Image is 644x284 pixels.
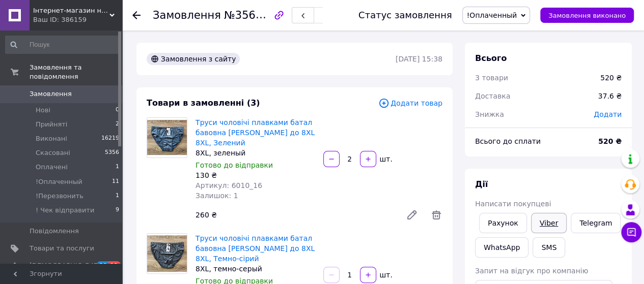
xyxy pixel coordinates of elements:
a: Труси чоловічі плавками батал бавовна [PERSON_NAME] до 8XL 8XL, Темно-сірий [195,234,315,263]
span: Скасовані [36,148,70,157]
span: Додати товар [378,98,442,109]
span: Замовлення виконано [548,12,626,19]
span: Запит на відгук про компанію [475,267,588,275]
span: 9 [116,206,119,215]
span: Знижка [475,110,504,118]
span: Залишок: 1 [195,192,238,200]
button: SMS [533,237,565,258]
div: 37.6 ₴ [592,85,628,107]
span: Інтернет-магазин натуральної бавовняної спідньої білизни "Торговий дім "Коттаун" [33,6,109,15]
span: Товари в замовленні (3) [147,98,260,108]
input: Пошук [5,36,120,54]
a: Telegram [571,213,621,233]
img: Труси чоловічі плавками батал бавовна Марк Veriboy до 8XL 8XL, Темно-сірий [147,235,187,272]
span: ! Чек відправити [36,206,94,215]
span: 1 [116,192,119,201]
span: Замовлення та повідомлення [30,63,122,81]
span: Виконані [36,134,67,143]
span: Доставка [475,92,510,100]
img: Труси чоловічі плавками батал бавовна Марк Veriboy до 8XL 8XL, Зелений [147,120,187,155]
div: 8XL, темно-серый [195,264,315,274]
span: 29 [97,261,108,270]
a: Viber [531,213,567,233]
span: Товари та послуги [30,244,94,253]
span: Дії [475,179,488,189]
span: 5356 [105,148,119,157]
span: Прийняті [36,120,67,129]
div: Статус замовлення [358,10,452,20]
button: Рахунок [479,213,527,233]
span: №356731714 [224,9,296,21]
span: [DEMOGRAPHIC_DATA] [30,261,105,270]
span: !Перезвонить [36,192,83,201]
span: 2 [116,120,119,129]
div: шт. [377,270,394,280]
b: 520 ₴ [598,137,622,145]
div: 520 ₴ [600,73,622,83]
span: Всього до сплати [475,137,541,145]
div: 260 ₴ [191,208,398,222]
button: Замовлення виконано [540,8,634,23]
span: 3 товари [475,74,508,82]
span: 11 [108,261,120,270]
div: Ваш ID: 386159 [33,15,122,24]
a: Редагувати [402,205,422,225]
span: Видалити [430,209,442,221]
span: 16219 [101,134,119,143]
span: Оплачені [36,163,68,172]
a: Труси чоловічі плавками батал бавовна [PERSON_NAME] до 8XL 8XL, Зелений [195,118,315,147]
div: 8XL, зеленый [195,148,315,158]
span: 0 [116,106,119,115]
span: Додати [594,110,622,118]
span: Готово до відправки [195,161,273,169]
span: Артикул: 6010_16 [195,181,262,190]
a: WhatsApp [475,237,528,258]
span: Замовлення [153,9,221,21]
span: Повідомлення [30,227,79,236]
span: Написати покупцеві [475,200,551,208]
div: Замовлення з сайту [147,53,240,65]
span: !Оплаченный [467,11,517,19]
span: Всього [475,53,507,63]
button: Чат з покупцем [621,222,641,242]
span: Нові [36,106,50,115]
div: шт. [377,154,394,164]
span: 1 [116,163,119,172]
span: 11 [112,177,119,186]
span: Замовлення [30,89,72,99]
div: 130 ₴ [195,170,315,180]
time: [DATE] 15:38 [396,55,442,63]
span: !Оплаченный [36,177,82,186]
div: Повернутися назад [132,10,141,20]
